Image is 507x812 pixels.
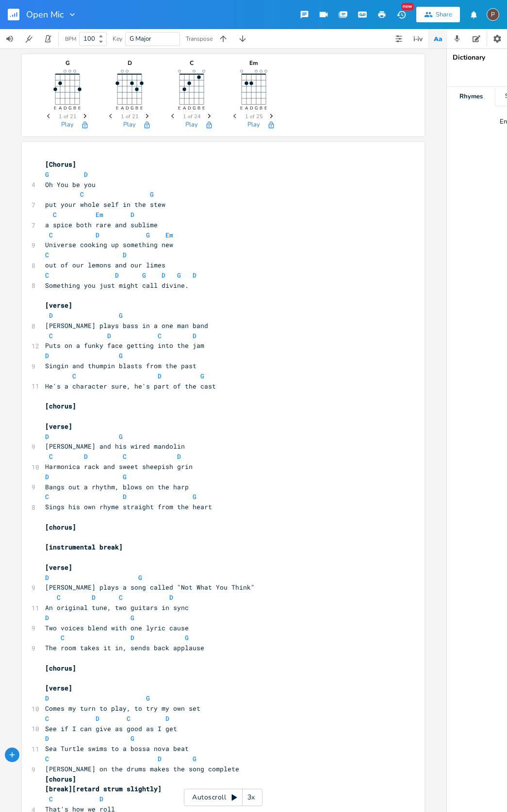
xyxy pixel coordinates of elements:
[167,60,216,66] div: C
[45,583,255,592] span: [PERSON_NAME] plays a song called "Not What You Think"
[183,105,186,111] text: A
[119,351,123,360] span: G
[135,105,138,111] text: B
[45,170,49,179] span: G
[45,523,76,531] span: [chorus]
[99,795,103,803] span: D
[49,452,53,461] span: C
[140,105,143,111] text: E
[177,271,181,280] span: G
[240,105,243,111] text: E
[45,563,72,572] span: [verse]
[184,789,262,806] div: Autoscroll
[65,36,76,42] div: BPM
[178,105,180,111] text: E
[115,271,119,280] span: D
[45,744,189,753] span: Sea Turtle swims to a bossa nova beat
[45,724,177,733] span: See if I can give as good as I get
[105,60,154,66] div: D
[245,114,263,119] span: 1 of 25
[45,180,96,189] span: Oh You be you
[119,432,123,441] span: G
[121,114,139,119] span: 1 of 21
[49,795,53,803] span: C
[123,250,127,259] span: D
[45,734,49,743] span: D
[131,633,134,642] span: D
[130,34,151,43] span: G Major
[197,105,200,111] text: B
[45,361,196,370] span: Singin and thumpin blasts from the past
[165,231,173,239] span: Em
[250,105,253,111] text: D
[183,114,201,119] span: 1 of 24
[264,105,267,111] text: E
[45,160,76,169] span: [Chorus]
[131,210,134,219] span: D
[121,105,124,111] text: A
[57,593,61,602] span: C
[84,452,88,461] span: D
[45,351,49,360] span: D
[45,502,212,511] span: Sings his own rhyme straight from the heart
[45,250,49,259] span: C
[401,3,414,10] div: New
[59,105,62,111] text: A
[229,60,278,66] div: Em
[123,492,127,501] span: D
[162,271,165,280] span: D
[45,704,200,713] span: Comes my turn to play, to try my own set
[45,432,49,441] span: D
[116,105,118,111] text: E
[45,341,204,350] span: Puts on a funky face getting into the jam
[45,472,49,481] span: D
[45,684,72,692] span: [verse]
[150,190,154,199] span: G
[165,714,169,723] span: D
[200,372,204,380] span: G
[169,593,173,602] span: D
[45,543,123,551] span: [instrumental break]
[72,372,76,380] span: C
[45,643,204,652] span: The room takes it in, sends back applause
[186,36,213,42] div: Transpose
[113,36,122,42] div: Key
[126,105,129,111] text: D
[45,240,173,249] span: Universe cooking up something new
[84,170,88,179] span: D
[59,114,77,119] span: 1 of 21
[193,754,196,763] span: G
[243,789,260,806] div: 3x
[45,483,189,491] span: Bangs out a rhythm, blows on the harp
[45,603,189,612] span: An original tune, two guitars in sync
[158,331,162,340] span: C
[45,220,158,229] span: a spice both rare and sublime
[158,754,162,763] span: D
[80,190,84,199] span: C
[138,573,142,582] span: G
[64,105,67,111] text: D
[68,105,72,111] text: G
[45,714,49,723] span: C
[202,105,205,111] text: E
[255,105,258,111] text: G
[193,271,196,280] span: D
[61,121,74,129] button: Play
[107,331,111,340] span: D
[131,734,134,743] span: G
[45,775,76,783] span: [chorus]
[487,8,499,21] div: Paul H
[447,87,495,106] div: Rhymes
[61,633,65,642] span: C
[45,694,49,703] span: D
[78,105,81,111] text: E
[96,210,103,219] span: Em
[49,231,53,239] span: C
[45,321,208,330] span: [PERSON_NAME] plays bass in a one man band
[247,121,260,129] button: Play
[45,271,49,280] span: C
[131,613,134,622] span: G
[487,3,499,26] button: P
[123,452,127,461] span: C
[96,714,99,723] span: D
